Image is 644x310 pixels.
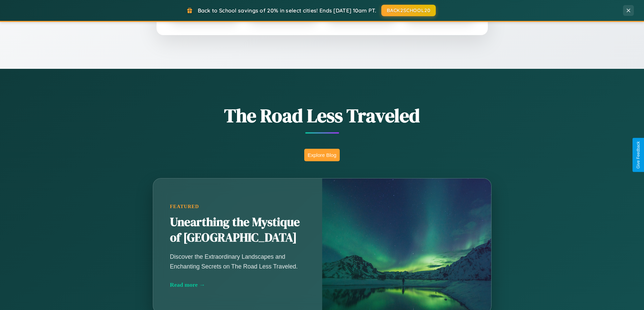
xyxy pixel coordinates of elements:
[170,281,305,288] div: Read more →
[170,252,305,271] p: Discover the Extraordinary Landscapes and Enchanting Secrets on The Road Less Traveled.
[198,7,376,14] span: Back to School savings of 20% in select cities! Ends [DATE] 10am PT.
[170,215,305,246] h2: Unearthing the Mystique of [GEOGRAPHIC_DATA]
[636,141,641,169] div: Give Feedback
[304,149,340,161] button: Explore Blog
[170,204,305,209] div: Featured
[119,103,525,129] h1: The Road Less Traveled
[381,5,436,16] button: BACK2SCHOOL20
